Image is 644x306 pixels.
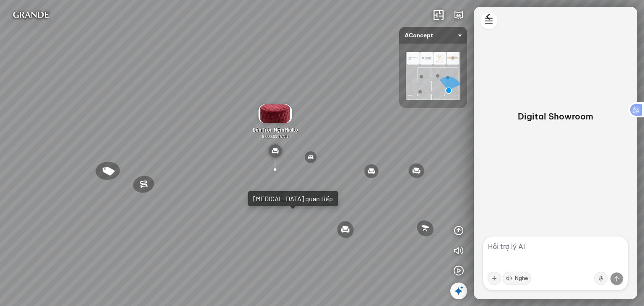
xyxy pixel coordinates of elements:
img: AConcept_CTMHTJT2R6E4.png [406,52,460,100]
img: Gh__th__gi_n_Ri_ZFUN7D2TTCCD.gif [258,104,292,123]
span: AConcept [405,27,462,44]
button: Nghe [503,272,531,285]
img: type_sofa_CL2K24RXHCN6.svg [268,144,282,158]
div: [MEDICAL_DATA] quan tiếp [253,194,333,203]
img: logo [7,7,55,23]
span: Đôn Tròn Nệm Rialto [252,127,298,132]
span: 6.000.000 VND [262,134,288,139]
p: Digital Showroom [518,111,593,122]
